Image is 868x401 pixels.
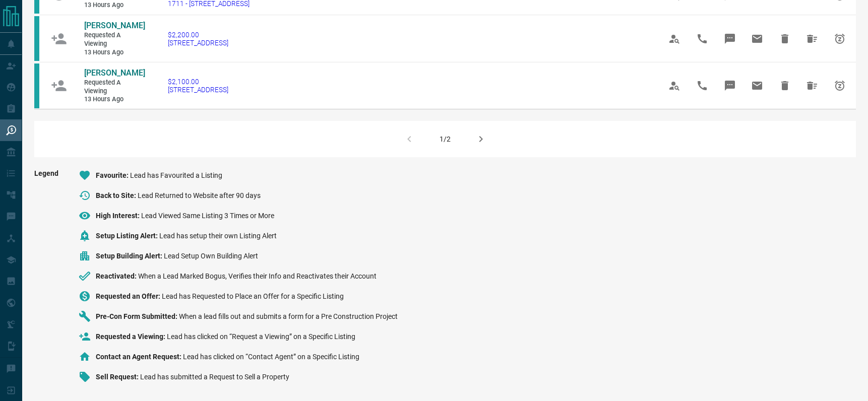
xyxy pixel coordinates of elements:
span: When a lead fills out and submits a form for a Pre Construction Project [179,312,398,320]
span: 13 hours ago [84,1,145,10]
a: $2,200.00[STREET_ADDRESS] [168,31,228,47]
span: [PERSON_NAME] [84,21,145,30]
span: Lead has Requested to Place an Offer for a Specific Listing [162,292,344,300]
span: Favourite [96,171,130,179]
span: Lead has submitted a Request to Sell a Property [140,373,289,381]
div: condos.ca [34,16,39,61]
span: Lead has clicked on “Contact Agent” on a Specific Listing [183,353,359,361]
span: Hide All from Pamela Lango [800,27,824,51]
span: Setup Listing Alert [96,232,159,240]
span: Lead has setup their own Listing Alert [159,232,277,240]
span: Reactivated [96,272,138,280]
span: Hide [773,74,797,98]
span: View Profile [662,27,687,51]
span: Message [718,27,742,51]
a: [PERSON_NAME] [84,68,145,79]
span: Hide [773,27,797,51]
span: Setup Building Alert [96,252,164,260]
span: Legend [34,169,58,391]
span: 13 hours ago [84,48,145,57]
span: Email [745,74,769,98]
span: View Profile [662,74,687,98]
span: Call [690,27,714,51]
span: Lead Viewed Same Listing 3 Times or More [141,212,274,220]
span: Lead Returned to Website after 90 days [138,191,261,199]
div: condos.ca [34,63,39,108]
span: Lead Setup Own Building Alert [164,252,258,260]
a: $2,100.00[STREET_ADDRESS] [168,78,228,94]
span: Requested an Offer [96,292,162,300]
span: $2,200.00 [168,31,228,39]
span: [STREET_ADDRESS] [168,86,228,94]
span: Requested a Viewing [84,31,145,48]
span: Snooze [828,74,852,98]
span: High Interest [96,212,141,220]
span: Contact an Agent Request [96,353,183,361]
span: [PERSON_NAME] [84,68,145,78]
div: 1/2 [440,135,451,143]
a: [PERSON_NAME] [84,21,145,31]
span: Email [745,27,769,51]
span: Snooze [828,27,852,51]
span: $2,100.00 [168,78,228,86]
span: Requested a Viewing [84,79,145,95]
span: Hide All from Pamela Lango [800,74,824,98]
span: [STREET_ADDRESS] [168,39,228,47]
span: Pre-Con Form Submitted [96,312,179,320]
span: When a Lead Marked Bogus, Verifies their Info and Reactivates their Account [138,272,377,280]
span: Message [718,74,742,98]
span: Sell Request [96,373,140,381]
span: Lead has Favourited a Listing [130,171,222,179]
span: Back to Site [96,191,138,199]
span: 13 hours ago [84,95,145,104]
span: Lead has clicked on “Request a Viewing” on a Specific Listing [167,332,355,341]
span: Call [690,74,714,98]
span: Requested a Viewing [96,332,167,341]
